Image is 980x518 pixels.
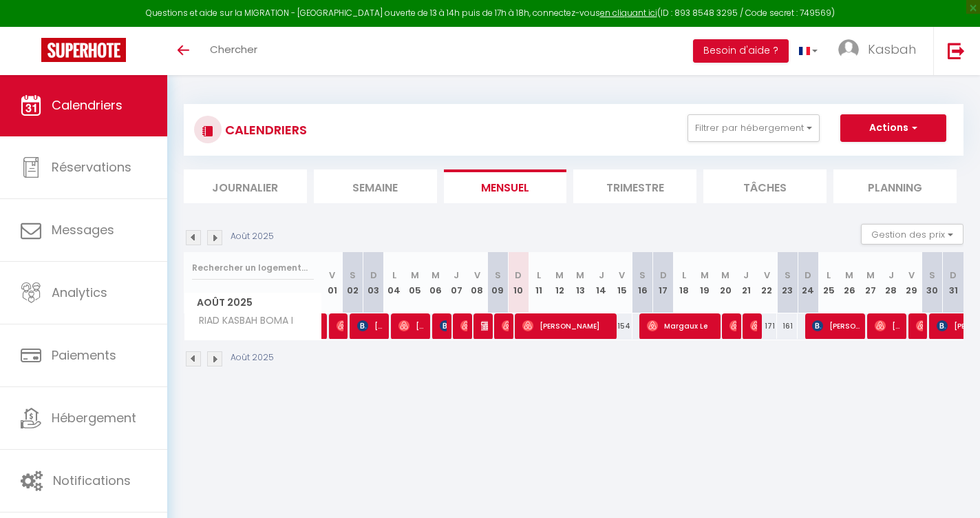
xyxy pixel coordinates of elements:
[750,313,757,339] span: [PERSON_NAME]
[840,114,946,142] button: Actions
[446,252,467,313] th: 07
[948,42,965,59] img: logout
[743,269,749,282] abbr: J
[812,313,860,339] span: [PERSON_NAME]
[200,27,268,75] a: Chercher
[184,169,307,203] li: Journalier
[444,169,567,203] li: Mensuel
[384,252,405,313] th: 04
[52,221,114,238] span: Messages
[343,252,363,313] th: 02
[701,269,709,282] abbr: M
[756,252,777,313] th: 22
[632,252,653,313] th: 16
[682,269,686,282] abbr: L
[392,269,396,282] abbr: L
[736,252,756,313] th: 21
[674,252,694,313] th: 18
[487,252,508,313] th: 09
[785,269,791,282] abbr: S
[805,269,811,282] abbr: D
[231,351,274,364] p: Août 2025
[411,269,419,282] abbr: M
[187,313,297,329] span: RIAD KASBAH BOMA I
[576,269,584,282] abbr: M
[41,38,126,62] img: Super Booking
[715,252,736,313] th: 20
[612,313,632,339] div: 154
[828,27,933,75] a: ... Kasbah
[838,39,859,60] img: ...
[860,252,881,313] th: 27
[756,313,777,339] div: 171
[929,269,935,282] abbr: S
[591,252,612,313] th: 14
[432,269,440,282] abbr: M
[549,252,570,313] th: 12
[599,269,604,282] abbr: J
[184,293,321,313] span: Août 2025
[660,269,667,282] abbr: D
[908,269,915,282] abbr: V
[694,252,715,313] th: 19
[866,269,875,282] abbr: M
[612,252,632,313] th: 15
[337,313,343,339] span: Soumia Chabade
[467,252,487,313] th: 08
[764,269,770,282] abbr: V
[460,313,467,339] span: Nidale Tarhate
[495,269,501,282] abbr: S
[502,313,509,339] span: [PERSON_NAME]
[729,313,736,339] span: Othmane Ait
[425,252,446,313] th: 06
[839,252,860,313] th: 26
[570,252,590,313] th: 13
[363,252,384,313] th: 03
[515,269,522,282] abbr: D
[481,313,488,339] span: [PERSON_NAME]
[777,313,798,339] div: 161
[818,252,839,313] th: 25
[693,39,789,63] button: Besoin d'aide ?
[875,313,902,339] span: [PERSON_NAME]
[922,252,943,313] th: 30
[454,269,459,282] abbr: J
[398,313,426,339] span: [PERSON_NAME]
[53,472,131,489] span: Notifications
[555,269,564,282] abbr: M
[916,313,923,339] span: [PERSON_NAME]
[370,269,377,282] abbr: D
[703,169,827,203] li: Tâches
[881,252,902,313] th: 28
[508,252,529,313] th: 10
[573,169,696,203] li: Trimestre
[474,269,480,282] abbr: V
[52,158,131,176] span: Réservations
[902,252,922,313] th: 29
[210,42,257,56] span: Chercher
[440,313,447,339] span: [PERSON_NAME]
[639,269,646,282] abbr: S
[529,252,549,313] th: 11
[52,284,107,301] span: Analytics
[405,252,425,313] th: 05
[833,169,957,203] li: Planning
[827,269,831,282] abbr: L
[688,114,820,142] button: Filtrer par hébergement
[52,409,136,426] span: Hébergement
[52,346,116,364] span: Paiements
[888,269,894,282] abbr: J
[314,169,437,203] li: Semaine
[845,269,853,282] abbr: M
[322,252,343,313] th: 01
[647,313,716,339] span: Margaux Le
[619,269,625,282] abbr: V
[537,269,541,282] abbr: L
[329,269,335,282] abbr: V
[943,252,963,313] th: 31
[192,256,314,280] input: Rechercher un logement...
[322,313,329,340] a: [PERSON_NAME]
[231,230,274,243] p: Août 2025
[861,224,963,245] button: Gestion des prix
[222,114,307,145] h3: CALENDRIERS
